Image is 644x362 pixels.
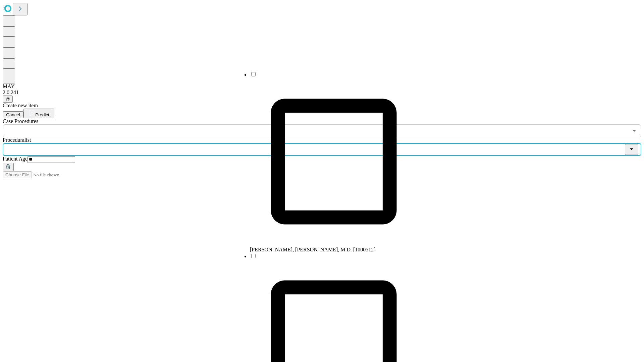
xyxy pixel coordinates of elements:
[3,118,38,124] span: Scheduled Procedure
[6,112,20,117] span: Cancel
[3,111,23,118] button: Cancel
[3,137,31,143] span: Proceduralist
[3,83,641,89] div: MAY
[630,126,639,135] button: Open
[23,109,54,118] button: Predict
[250,247,376,252] span: [PERSON_NAME], [PERSON_NAME], M.D. [1000512]
[3,96,13,103] button: @
[35,112,49,117] span: Predict
[3,89,641,96] div: 2.0.241
[625,144,638,155] button: Close
[5,97,10,102] span: @
[3,156,28,162] span: Patient Age
[3,103,38,108] span: Create new item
